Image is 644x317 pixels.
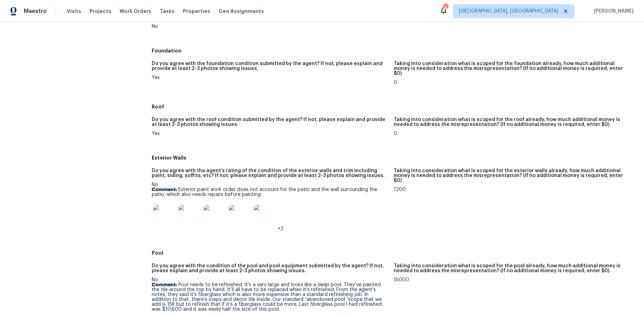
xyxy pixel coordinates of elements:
div: 1200 [394,187,630,192]
span: Tasks [160,9,174,14]
h5: Do you agree with the foundation condition submitted by the agent? If not, please explain and pro... [152,61,388,71]
div: Yes [152,75,388,80]
h5: Taking into consideration what is scoped for the foundation already, how much additional money is... [394,61,630,76]
h5: Foundation [152,47,636,54]
span: Properties [183,8,210,15]
div: No [152,24,388,29]
span: +2 [278,226,284,231]
div: 4 [443,4,448,11]
span: Maestro [24,8,47,15]
h5: Taking into consideration what is scoped for the roof already, how much additional money is neede... [394,117,630,127]
span: Visits [67,8,81,15]
h5: Do you agree with the condition of the pool and pool equipment submitted by the agent? If not, pl... [152,263,388,273]
b: Comment: [152,187,177,192]
h5: Taking into consideration what is scoped for the exterior walls already, how much additional mone... [394,168,630,183]
h5: Exterior Walls [152,154,636,161]
h5: Roof [152,103,636,110]
div: 15000 [394,277,630,282]
h5: Do you agree with the roof condition submitted by the agent? If not, please explain and provide a... [152,117,388,127]
div: 0 [394,131,630,136]
h5: Taking into consideration what is scoped for the pool already, how much additional money is neede... [394,263,630,273]
p: Pool needs to be refinished. It’s a very large and looks like a deep pool. They’ve painted the ti... [152,282,388,312]
p: Exterior paint work order does not account for the patio and the wall surrounding the patio, whic... [152,187,388,197]
div: Yes [152,131,388,136]
span: [GEOGRAPHIC_DATA], [GEOGRAPHIC_DATA] [459,8,558,15]
h5: Pool [152,249,636,256]
span: [PERSON_NAME] [591,8,634,15]
b: Comment: [152,282,177,287]
h5: Do you agree with the agent’s rating of the condition of the exterior walls and trim including pa... [152,168,388,178]
span: Projects [90,8,111,15]
span: Geo Assignments [219,8,264,15]
div: 0 [394,80,630,85]
div: No [152,182,388,231]
span: Work Orders [120,8,151,15]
